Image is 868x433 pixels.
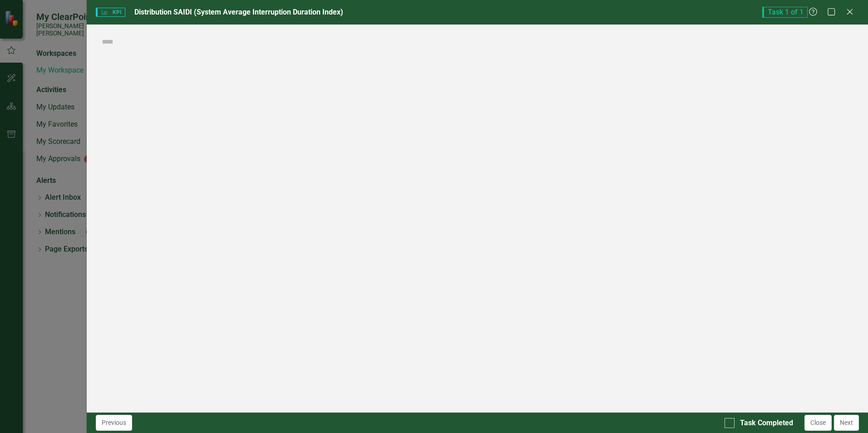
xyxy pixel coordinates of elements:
span: KPI [96,8,125,17]
button: Next [834,415,859,431]
button: Close [804,415,832,431]
div: Task Completed [740,418,793,428]
span: Distribution SAIDI (System Average Interruption Duration Index) [134,8,343,16]
button: Previous [96,415,132,431]
span: Task 1 of 1 [762,7,808,18]
img: Not Defined [100,34,115,49]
